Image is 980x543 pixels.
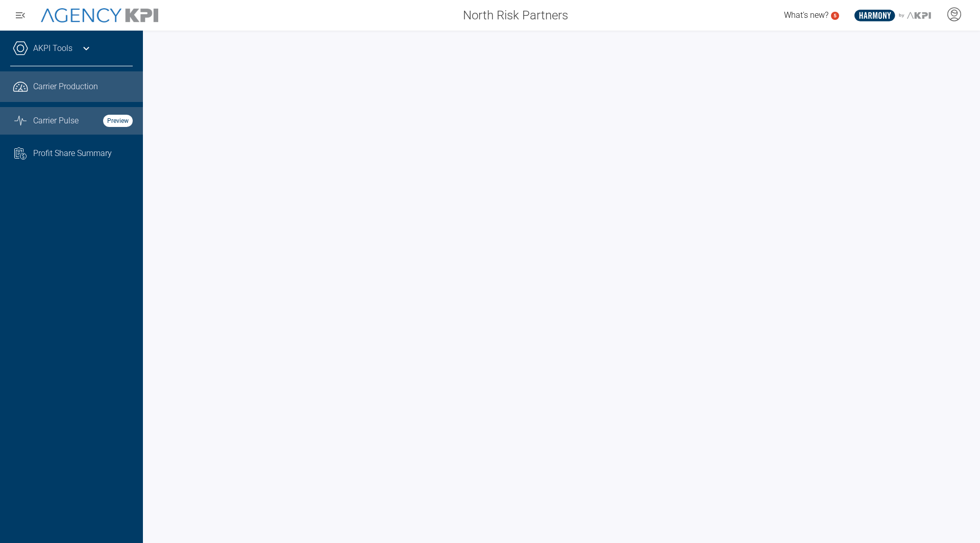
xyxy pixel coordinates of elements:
span: North Risk Partners [463,6,568,24]
a: AKPI Tools [33,42,72,55]
span: What's new? [784,10,828,20]
strong: Preview [103,115,133,127]
span: Profit Share Summary [33,147,112,160]
a: 5 [831,12,839,20]
span: Carrier Pulse [33,115,79,127]
img: AgencyKPI [41,8,158,23]
span: Carrier Production [33,81,98,93]
text: 5 [834,13,837,18]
